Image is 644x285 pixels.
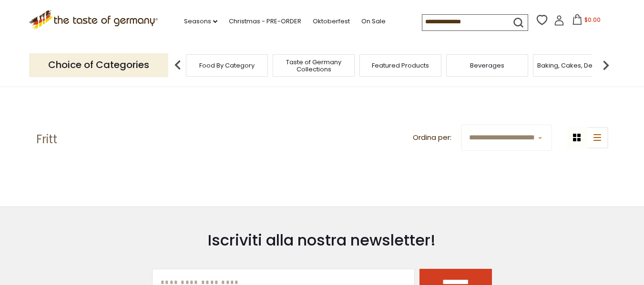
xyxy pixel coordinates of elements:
[470,62,504,69] a: Beverages
[566,14,607,29] button: $0.00
[372,62,429,69] a: Featured Products
[313,16,350,27] a: Oktoberfest
[29,53,168,77] p: Choice of Categories
[36,132,57,147] h1: Fritt
[276,59,352,73] a: Taste of Germany Collections
[537,62,611,69] a: Baking, Cakes, Desserts
[584,16,601,24] span: $0.00
[596,56,615,75] img: next arrow
[184,16,217,27] a: Seasons
[229,16,301,27] a: Christmas - PRE-ORDER
[199,62,255,69] a: Food By Category
[361,16,386,27] a: On Sale
[168,56,187,75] img: previous arrow
[152,231,492,250] h3: Iscriviti alla nostra newsletter!
[413,132,451,144] label: Ordina per:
